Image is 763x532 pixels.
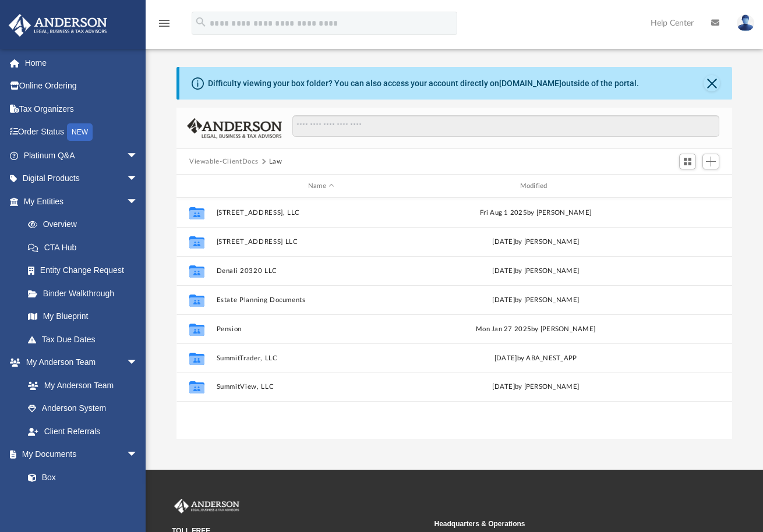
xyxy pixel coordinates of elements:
[208,77,639,90] div: Difficulty viewing your box folder? You can also access your account directly on outside of the p...
[176,198,732,439] div: grid
[16,259,156,282] a: Entity Change Request
[431,266,641,276] div: [DATE] by [PERSON_NAME]
[431,295,641,306] div: [DATE] by [PERSON_NAME]
[645,181,727,191] div: id
[217,354,426,362] button: SummitTrader, LLC
[216,181,426,191] div: Name
[16,374,144,397] a: My Anderson Team
[217,296,426,304] button: Estate Planning Documents
[217,383,426,391] button: SummitView, LLC
[430,181,640,191] div: Modified
[679,154,697,170] button: Switch to Grid View
[126,443,150,467] span: arrow_drop_down
[269,157,282,167] button: Law
[431,208,641,218] div: Fri Aug 1 2025 by [PERSON_NAME]
[8,144,156,167] a: Platinum Q&Aarrow_drop_down
[431,353,641,364] div: [DATE] by ABA_NEST_APP
[5,14,111,37] img: Anderson Advisors Platinum Portal
[217,267,426,275] button: Denali 20320 LLC
[16,328,156,351] a: Tax Due Dates
[16,213,156,236] a: Overview
[157,22,171,30] a: menu
[182,181,211,191] div: id
[16,236,156,259] a: CTA Hub
[217,238,426,246] button: [STREET_ADDRESS] LLC
[16,397,150,420] a: Anderson System
[292,115,719,137] input: Search files and folders
[704,75,720,91] button: Close
[435,519,689,529] small: Headquarters & Operations
[217,209,426,217] button: [STREET_ADDRESS], LLC
[16,305,150,328] a: My Blueprint
[8,190,156,213] a: My Entitiesarrow_drop_down
[126,190,150,214] span: arrow_drop_down
[499,79,561,88] a: [DOMAIN_NAME]
[126,351,150,375] span: arrow_drop_down
[126,144,150,168] span: arrow_drop_down
[8,167,156,190] a: Digital Productsarrow_drop_down
[126,167,150,191] span: arrow_drop_down
[737,15,754,31] img: User Pic
[431,237,641,247] div: [DATE] by [PERSON_NAME]
[8,120,156,144] a: Order StatusNEW
[195,16,207,29] i: search
[172,499,242,514] img: Anderson Advisors Platinum Portal
[16,282,156,305] a: Binder Walkthrough
[8,97,156,120] a: Tax Organizers
[8,51,156,75] a: Home
[67,123,93,141] div: NEW
[16,420,150,443] a: Client Referrals
[189,157,258,167] button: Viewable-ClientDocs
[16,466,144,489] a: Box
[8,443,150,466] a: My Documentsarrow_drop_down
[217,325,426,333] button: Pension
[431,382,641,392] div: [DATE] by [PERSON_NAME]
[431,324,641,335] div: Mon Jan 27 2025 by [PERSON_NAME]
[8,75,156,98] a: Online Ordering
[157,16,171,30] i: menu
[702,154,720,170] button: Add
[16,489,150,512] a: Meeting Minutes
[8,351,150,374] a: My Anderson Teamarrow_drop_down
